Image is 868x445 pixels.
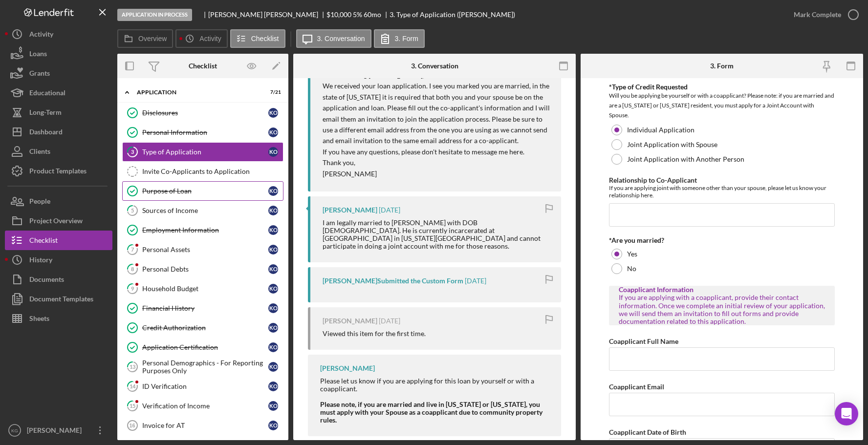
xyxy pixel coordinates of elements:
a: 3Type of ApplicationKO [122,142,283,162]
a: Employment InformationKO [122,220,283,240]
div: K O [268,245,278,254]
div: Please let us know if you are applying for this loan by yourself or with a coapplicant. [320,377,551,393]
div: K O [268,108,278,118]
label: Activity [199,35,221,42]
a: Checklist [5,231,112,250]
div: Employment Information [142,226,268,234]
tspan: 14 [130,383,136,389]
div: K O [268,323,278,333]
tspan: 9 [131,285,134,292]
time: 2025-10-05 03:50 [465,277,486,285]
div: Personal Assets [142,246,268,254]
span: $10,000 [326,10,351,19]
a: Product Templates [5,161,112,181]
div: K O [268,284,278,294]
div: 60 mo [364,11,381,19]
div: Document Templates [29,289,93,311]
div: K O [268,225,278,235]
text: KG [11,428,18,433]
a: 13Personal Demographics - For Reporting Purposes OnlyKO [122,357,283,377]
div: Grants [29,64,50,85]
a: Financial HistoryKO [122,298,283,318]
div: 3. Conversation [411,62,458,70]
a: Sheets [5,309,112,328]
div: Loans [29,44,47,66]
div: Application In Process [117,9,192,21]
div: 5 % [353,11,362,19]
div: Project Overview [29,211,83,233]
a: Educational [5,83,112,103]
div: Credit Authorization [142,324,268,332]
label: Joint Application with Spouse [627,141,717,148]
tspan: 8 [131,266,134,272]
a: Application CertificationKO [122,338,283,357]
p: Thank you, [323,157,551,168]
button: Grants [5,64,112,83]
div: Invite Co-Applicants to Application [142,168,283,175]
a: Invite Co-Applicants to Application [122,162,283,181]
div: Invoice for AT [142,422,268,429]
div: [PERSON_NAME] [323,206,377,214]
div: Application [137,89,257,95]
button: Loans [5,44,112,64]
div: Financial History [142,304,268,312]
div: Mark Complete [794,5,841,24]
time: 2025-10-05 03:51 [379,206,400,214]
div: Disclosures [142,109,268,117]
div: Purpose of Loan [142,187,268,195]
div: Checklist [189,62,217,70]
button: History [5,250,112,270]
div: K O [268,186,278,196]
button: People [5,191,112,211]
div: Application Certification [142,343,268,351]
div: [PERSON_NAME] [323,317,377,325]
label: Relationship to Co-Applicant [609,176,697,184]
div: Coapplicant Information [619,286,825,294]
a: 16Invoice for ATKO [122,416,283,435]
div: Product Templates [29,161,87,183]
label: 3. Conversation [317,35,365,42]
div: Verification of Income [142,402,268,410]
button: Overview [117,29,173,48]
a: Long-Term [5,103,112,122]
label: Coapplicant Full Name [609,337,678,345]
div: Household Budget [142,285,268,293]
div: [PERSON_NAME] [24,421,88,443]
div: K O [268,401,278,411]
div: I am legally married to [PERSON_NAME] with DOB [DEMOGRAPHIC_DATA]. He is currently incarcerated a... [323,219,551,250]
a: Documents [5,270,112,289]
a: Dashboard [5,122,112,142]
div: K O [268,127,278,137]
strong: Please note, if you are married and live in [US_STATE] or [US_STATE], you must apply with your Sp... [320,400,542,424]
div: Will you be applying be yourself or with a coapplicant? Please note: if you are married and are a... [609,91,835,120]
button: Activity [175,29,227,48]
div: K O [268,421,278,430]
label: Overview [138,35,167,42]
a: Purpose of LoanKO [122,181,283,201]
a: Clients [5,142,112,161]
div: Clients [29,142,50,164]
div: *Are you married? [609,236,835,244]
button: 3. Form [374,29,425,48]
label: No [627,265,636,273]
div: [PERSON_NAME] [PERSON_NAME] [208,11,326,19]
div: Viewed this item for the first time. [323,330,426,338]
tspan: 3 [131,148,134,155]
button: Project Overview [5,211,112,231]
label: Coapplicant Date of Birth [609,428,686,436]
a: 5Sources of IncomeKO [122,201,283,220]
time: 2025-10-05 03:49 [379,317,400,325]
a: Personal InformationKO [122,123,283,142]
div: K O [268,206,278,215]
button: 3. Conversation [296,29,371,48]
tspan: 15 [130,403,135,409]
div: *Type of Credit Requested [609,83,835,91]
button: KG[PERSON_NAME] [5,421,112,440]
button: Document Templates [5,289,112,309]
div: Educational [29,83,65,105]
div: 3. Form [710,62,734,70]
label: Yes [627,250,637,258]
